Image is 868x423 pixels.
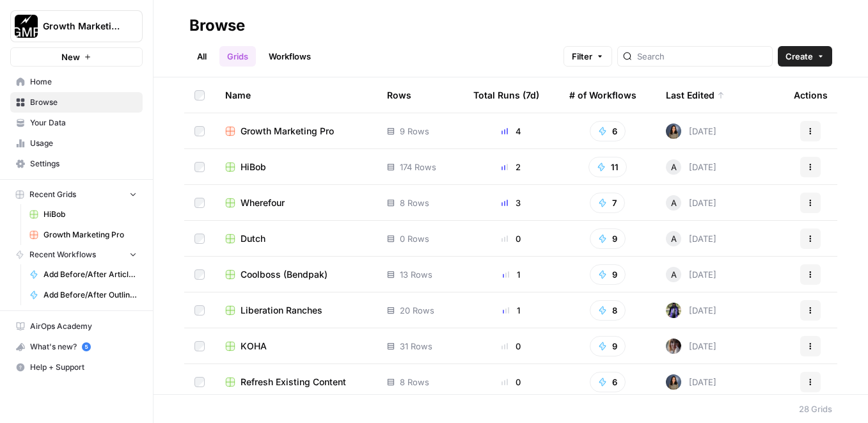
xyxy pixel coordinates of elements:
div: [DATE] [666,267,716,282]
span: Browse [30,97,137,108]
a: Wherefour [225,196,367,209]
span: Add Before/After Article to KB [43,269,137,280]
button: 11 [588,157,627,177]
button: 9 [590,228,626,249]
a: Workflows [261,46,319,67]
a: Add Before/After Outline to KB [24,285,143,305]
span: A [671,196,677,209]
button: Help + Support [10,357,143,378]
div: [DATE] [666,195,716,211]
a: Settings [10,154,143,174]
button: 6 [590,372,626,392]
img: rw7z87w77s6b6ah2potetxv1z3h6 [666,339,681,354]
div: Total Runs (7d) [473,77,539,113]
a: Usage [10,133,143,154]
img: 1kulrwws7z7uriwfyvd2p64fmt1m [666,303,681,318]
div: Name [225,77,367,113]
a: Growth Marketing Pro [24,225,143,245]
a: HiBob [225,161,367,173]
div: 1 [473,304,549,317]
img: q840ambyqsdkpt4363qgssii3vef [666,374,681,390]
div: Actions [794,77,828,113]
div: Browse [189,15,245,36]
a: 5 [82,342,91,351]
div: 0 [473,340,549,353]
div: 3 [473,196,549,209]
a: Coolboss (Bendpak) [225,268,367,281]
a: KOHA [225,340,367,353]
span: 174 Rows [400,161,436,173]
div: 4 [473,125,549,138]
span: HiBob [241,161,266,173]
span: Recent Grids [29,189,76,200]
button: 7 [590,193,625,213]
div: # of Workflows [569,77,636,113]
div: [DATE] [666,303,716,318]
span: AirOps Academy [30,321,137,332]
a: Your Data [10,113,143,133]
div: [DATE] [666,159,716,175]
button: 8 [590,300,626,321]
span: 9 Rows [400,125,429,138]
span: Growth Marketing Pro [43,20,120,33]
span: New [61,51,80,63]
span: KOHA [241,340,267,353]
div: [DATE] [666,124,716,139]
img: q840ambyqsdkpt4363qgssii3vef [666,124,681,139]
button: 6 [590,121,626,141]
button: Filter [564,46,612,67]
a: Refresh Existing Content [225,376,367,388]
span: HiBob [43,209,137,220]
span: Usage [30,138,137,149]
a: Add Before/After Article to KB [24,264,143,285]
button: Recent Workflows [10,245,143,264]
span: Liberation Ranches [241,304,322,317]
span: Recent Workflows [29,249,96,260]
span: Add Before/After Outline to KB [43,289,137,301]
div: Rows [387,77,411,113]
span: 0 Rows [400,232,429,245]
span: Refresh Existing Content [241,376,346,388]
span: Settings [30,158,137,170]
div: [DATE] [666,339,716,354]
text: 5 [84,344,88,350]
div: What's new? [11,337,142,356]
div: 28 Grids [799,403,832,415]
button: 9 [590,336,626,356]
button: New [10,47,143,67]
input: Search [637,50,767,63]
span: Coolboss (Bendpak) [241,268,327,281]
a: HiBob [24,204,143,225]
span: Wherefour [241,196,285,209]
button: Recent Grids [10,185,143,204]
a: Liberation Ranches [225,304,367,317]
span: A [671,232,677,245]
div: [DATE] [666,231,716,246]
span: Your Data [30,117,137,129]
span: Home [30,76,137,88]
button: Workspace: Growth Marketing Pro [10,10,143,42]
span: Help + Support [30,362,137,373]
a: All [189,46,214,67]
a: Home [10,72,143,92]
span: Growth Marketing Pro [241,125,334,138]
span: A [671,161,677,173]
span: A [671,268,677,281]
span: 13 Rows [400,268,432,281]
a: Grids [219,46,256,67]
span: Dutch [241,232,265,245]
span: Create [785,50,813,63]
a: AirOps Academy [10,316,143,337]
div: 0 [473,232,549,245]
img: Growth Marketing Pro Logo [15,15,38,38]
span: Growth Marketing Pro [43,229,137,241]
button: What's new? 5 [10,337,143,357]
div: 0 [473,376,549,388]
div: 2 [473,161,549,173]
a: Browse [10,92,143,113]
span: 8 Rows [400,196,429,209]
span: 20 Rows [400,304,434,317]
span: Filter [572,50,592,63]
span: 31 Rows [400,340,432,353]
div: [DATE] [666,374,716,390]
